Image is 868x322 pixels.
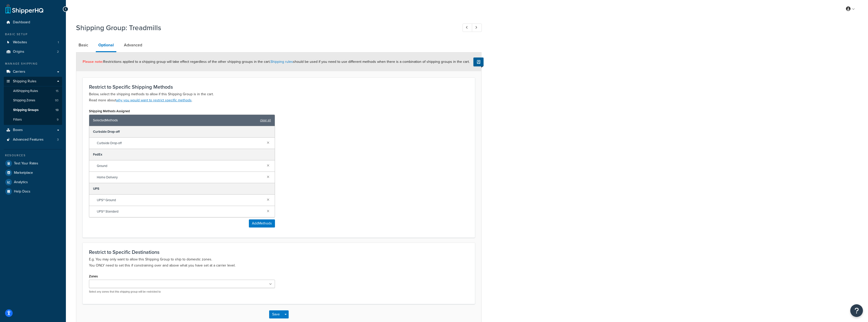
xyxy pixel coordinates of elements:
[4,187,62,196] a: Help Docs
[97,197,263,204] span: UPS® Ground
[121,39,145,51] a: Advanced
[89,249,469,255] h3: Restrict to Specific Destinations
[4,67,62,77] a: Carriers
[4,77,62,125] li: Shipping Rules
[472,24,482,32] a: Next Record
[89,84,469,90] h3: Restrict to Specific Shipping Methods
[97,162,263,169] span: Ground
[4,105,62,115] a: Shipping Groups13
[97,208,263,215] span: UPS® Standard
[56,108,59,112] span: 13
[96,39,116,52] a: Optional
[13,108,39,112] span: Shipping Groups
[13,118,22,122] span: Filters
[93,117,257,124] span: Selected Methods
[89,183,275,195] div: UPS
[89,109,130,113] label: Shipping Methods Assigned
[4,77,62,86] a: Shipping Rules
[56,89,59,93] span: 15
[57,50,59,54] span: 2
[4,47,62,56] a: Origins2
[97,174,263,181] span: Home Delivery
[89,149,275,160] div: FedEx
[13,98,35,103] span: Shipping Zones
[4,178,62,187] a: Analytics
[4,38,62,47] a: Websites1
[4,47,62,56] li: Origins
[14,190,30,194] span: Help Docs
[260,117,271,124] a: clear all
[13,50,24,54] span: Origins
[463,24,472,32] a: Previous Record
[13,20,30,25] span: Dashboard
[269,310,283,318] button: Save
[13,79,36,84] span: Shipping Rules
[4,62,62,66] div: Manage Shipping
[57,138,59,142] span: 3
[13,89,38,93] span: All Shipping Rules
[4,18,62,27] a: Dashboard
[4,38,62,47] li: Websites
[249,219,275,228] button: AddMethods
[89,274,98,278] label: Zones
[89,91,469,103] p: Below, select the shipping methods to allow if this Shipping Group is in the cart. Read more about .
[4,105,62,115] li: Shipping Groups
[13,128,23,132] span: Boxes
[116,98,192,103] a: why you would want to restrict specific methods
[850,304,863,317] button: Open Resource Center
[57,118,59,122] span: 9
[473,58,484,66] button: Show Help Docs
[83,59,103,64] strong: Please note:
[4,115,62,124] a: Filters9
[83,59,470,64] span: Restrictions applied to a shipping group will take effect regardless of the other shipping groups...
[4,168,62,177] a: Marketplace
[76,39,91,51] a: Basic
[13,40,27,45] span: Websites
[4,159,62,168] a: Test Your Rates
[89,256,469,269] p: E.g. You may only want to allow this Shipping Group to ship to domestic zones. You ONLY need to s...
[4,86,62,96] a: AllShipping Rules15
[89,126,275,138] div: Curbside Drop-off
[270,59,293,64] a: Shipping rules
[14,171,33,175] span: Marketplace
[14,161,38,166] span: Test Your Rates
[89,290,275,294] p: Select any zones that this shipping group will be restricted to
[4,115,62,124] li: Filters
[4,153,62,158] div: Resources
[4,96,62,105] li: Shipping Zones
[76,23,453,33] h1: Shipping Group: Treadmills
[58,40,59,45] span: 1
[13,70,25,74] span: Carriers
[55,98,59,103] span: 93
[4,125,62,135] a: Boxes
[4,96,62,105] a: Shipping Zones93
[4,135,62,144] li: Advanced Features
[14,180,28,184] span: Analytics
[97,140,263,147] span: Curbside Drop-off
[13,138,44,142] span: Advanced Features
[4,135,62,144] a: Advanced Features3
[4,32,62,36] div: Basic Setup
